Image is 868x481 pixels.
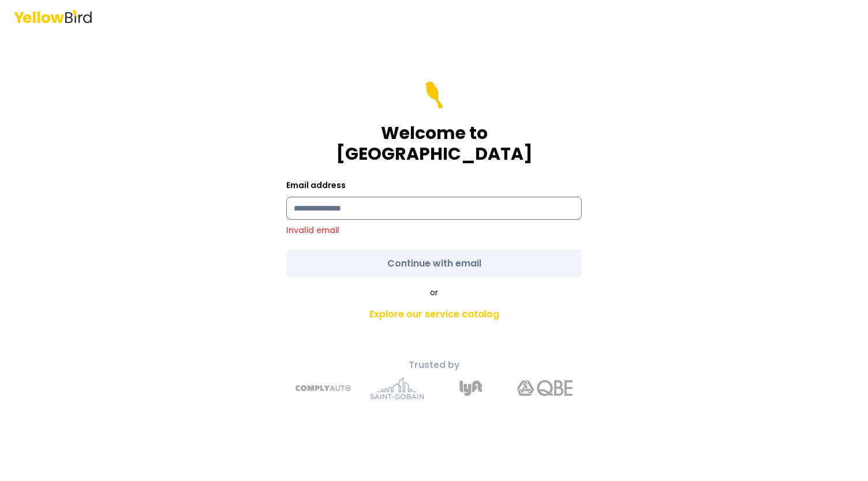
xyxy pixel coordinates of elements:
p: Invalid email [286,224,582,236]
p: Trusted by [231,358,637,372]
span: or [430,287,438,298]
a: Explore our service catalog [231,303,637,326]
h1: Welcome to [GEOGRAPHIC_DATA] [286,123,582,164]
label: Email address [286,179,346,191]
